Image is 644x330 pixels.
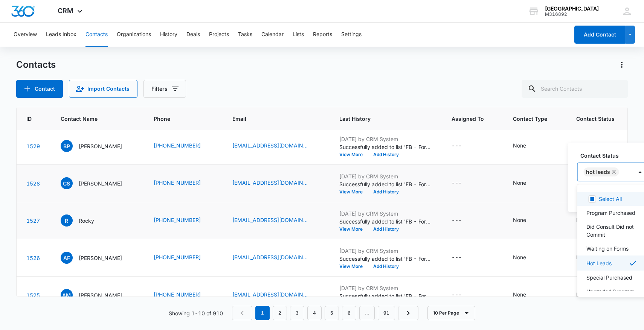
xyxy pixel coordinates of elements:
button: Add Contact [16,80,63,98]
button: Reports [313,23,332,47]
p: Hot Leads [586,259,612,267]
div: None [576,216,589,224]
span: Contact Type [513,115,547,123]
p: Rocky [79,217,94,225]
p: Special Purchased [586,274,632,281]
button: View More [339,227,368,231]
button: Contacts [85,23,108,47]
span: Contact Name [61,115,125,123]
a: Navigate to contact details page for Alicia Moran [26,292,40,298]
button: Add History [368,227,404,231]
a: [PHONE_NUMBER] [154,141,201,149]
div: Contact Name - Alicia Moran - Select to Edit Field [61,289,136,301]
div: Contact Type - None - Select to Edit Field [513,216,540,225]
div: Contact Type - None - Select to Edit Field [513,253,540,262]
div: Contact Type - None - Select to Edit Field [513,141,540,151]
div: Email - colortrenz46@yahoo.com - Select to Edit Field [232,290,321,300]
div: None [576,290,589,298]
button: Leads Inbox [46,23,76,47]
a: [EMAIL_ADDRESS][DOMAIN_NAME] [232,216,308,224]
button: Organizations [117,23,151,47]
p: Successfully added to list 'FB - Form Updated 7/2025'. [339,217,433,225]
a: Navigate to contact details page for Rocky [26,217,40,224]
div: Contact Status - None - Select to Edit Field [576,216,603,225]
span: Phone [154,115,203,123]
button: Add History [368,190,404,194]
button: Add Contact [574,26,625,44]
a: Navigate to contact details page for Brenda Perez [26,143,40,149]
nav: Pagination [232,306,418,320]
button: View More [339,152,368,157]
p: [DATE] by CRM System [339,135,433,143]
div: Assigned To - - Select to Edit Field [452,253,475,262]
button: 10 Per Page [427,306,475,320]
span: BP [61,140,73,152]
a: Page 4 [307,306,322,320]
div: --- [452,179,462,188]
div: Contact Status - None - Select to Edit Field [576,290,603,300]
button: Overview [14,23,37,47]
p: [DATE] by CRM System [339,210,433,217]
a: Page 5 [325,306,339,320]
a: Navigate to contact details page for Cynthia Scales [26,180,40,187]
a: Page 6 [342,306,356,320]
div: None [513,253,526,261]
div: Email - cynthiascales145@gmail.com - Select to Edit Field [232,179,321,188]
div: Assigned To - - Select to Edit Field [452,290,475,300]
p: [PERSON_NAME] [79,142,122,150]
a: [EMAIL_ADDRESS][DOMAIN_NAME] [232,141,308,149]
button: Projects [209,23,229,47]
input: Search Contacts [522,80,628,98]
p: [DATE] by CRM System [339,247,433,255]
a: [PHONE_NUMBER] [154,253,201,261]
div: None [513,141,526,149]
div: Contact Type - None - Select to Edit Field [513,290,540,300]
div: Contact Name - Rocky - Select to Edit Field [61,214,108,227]
div: account name [545,6,599,12]
span: Assigned To [452,115,484,123]
div: --- [452,253,462,262]
a: [EMAIL_ADDRESS][DOMAIN_NAME] [232,179,308,187]
span: AF [61,252,73,264]
div: Contact Name - Ashley Furber - Select to Edit Field [61,252,136,264]
div: Email - rabecker82@gmail.com - Select to Edit Field [232,216,321,225]
a: [EMAIL_ADDRESS][DOMAIN_NAME] [232,253,308,261]
p: Program Purchased [586,209,635,217]
p: Successfully added to list 'FB - Form Updated 7/2025'. [339,292,433,300]
div: Remove Hot Leads [610,169,617,175]
a: Page 3 [290,306,304,320]
div: Contact Status - None - Select to Edit Field [576,253,603,262]
button: Import Contacts [69,80,137,98]
p: [DATE] by CRM System [339,172,433,180]
em: 1 [255,306,270,320]
a: [EMAIL_ADDRESS][DOMAIN_NAME] [232,290,308,298]
span: AM [61,289,73,301]
div: Assigned To - - Select to Edit Field [452,216,475,225]
button: Deals [186,23,200,47]
p: [PERSON_NAME] [79,291,122,299]
div: --- [452,216,462,225]
h1: Contacts [16,59,56,70]
div: Phone - +19092353917 - Select to Edit Field [154,216,214,225]
p: Upgraded Program [586,287,634,295]
button: Settings [341,23,362,47]
p: Successfully added to list 'FB - Form Updated 7/2025'. [339,180,433,188]
p: [DATE] by CRM System [339,284,433,292]
button: Actions [616,59,628,71]
div: None [576,253,589,261]
button: View More [339,190,368,194]
button: History [160,23,177,47]
div: Phone - +19099068506 - Select to Edit Field [154,179,214,188]
div: account id [545,12,599,17]
div: None [513,179,526,187]
div: --- [452,290,462,300]
div: Phone - (512) 8146209 - Select to Edit Field [154,253,214,262]
span: CS [61,177,73,189]
div: --- [452,141,462,151]
button: Add History [368,264,404,269]
button: Filters [143,80,186,98]
a: [PHONE_NUMBER] [154,290,201,298]
div: None [513,216,526,224]
div: Email - cerv4me@gmail.com - Select to Edit Field [232,253,321,262]
a: Navigate to contact details page for Ashley Furber [26,255,40,261]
